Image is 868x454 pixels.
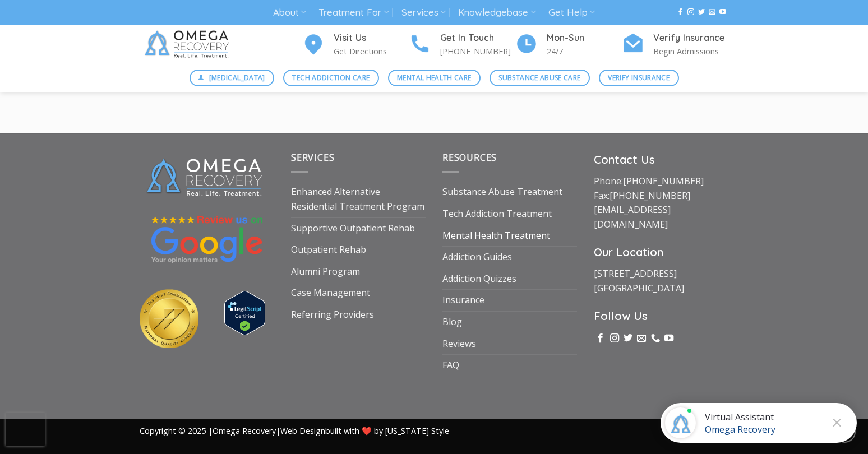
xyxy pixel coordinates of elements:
a: Services [401,2,446,23]
a: Alumni Program [291,261,360,282]
a: [EMAIL_ADDRESS][DOMAIN_NAME] [594,203,671,230]
img: Verify Approval for www.omegarecovery.org [224,291,265,335]
span: [MEDICAL_DATA] [209,72,265,83]
a: Tech Addiction Treatment [442,203,552,225]
h4: Verify Insurance [653,31,728,45]
span: Copyright © 2025 | | built with ❤️ by [US_STATE] Style [140,425,449,436]
a: [MEDICAL_DATA] [190,70,275,86]
a: Verify Insurance Begin Admissions [622,31,728,58]
span: Resources [442,151,497,164]
a: Web Design [280,425,325,436]
a: Substance Abuse Treatment [442,182,562,203]
strong: Contact Us [594,152,655,166]
a: Mental Health Treatment [442,225,550,247]
p: [PHONE_NUMBER] [440,45,515,58]
a: Addiction Quizzes [442,268,516,290]
h4: Visit Us [334,31,409,45]
a: Substance Abuse Care [490,70,590,86]
p: Phone: Fax: [594,174,728,231]
p: Get Directions [334,45,409,58]
a: Follow on YouTube [664,333,673,344]
a: Follow on Facebook [596,333,605,344]
a: About [273,2,306,23]
a: Follow on Instagram [687,8,694,16]
a: FAQ [442,355,459,376]
a: Tech Addiction Care [283,70,379,86]
a: [PHONE_NUMBER] [623,175,704,187]
a: Insurance [442,290,484,311]
a: Send us an email [709,8,715,16]
a: Omega Recovery [213,425,276,436]
span: Substance Abuse Care [498,72,580,83]
a: Case Management [291,282,370,304]
a: Verify Insurance [599,70,679,86]
p: Begin Admissions [653,45,728,58]
a: [STREET_ADDRESS][GEOGRAPHIC_DATA] [594,267,684,294]
a: Follow on Twitter [698,8,705,16]
a: [PHONE_NUMBER] [610,189,690,202]
a: Outpatient Rehab [291,239,366,261]
a: Send us an email [637,333,646,344]
span: Tech Addiction Care [292,72,370,83]
a: Mental Health Care [388,70,481,86]
a: Blog [442,312,462,333]
a: Visit Us Get Directions [302,31,409,58]
h3: Our Location [594,243,728,261]
h3: Follow Us [594,307,728,325]
a: Knowledgebase [458,2,535,23]
a: Reviews [442,333,476,355]
a: Supportive Outpatient Rehab [291,218,415,239]
a: Follow on Twitter [624,333,632,344]
a: Enhanced Alternative Residential Treatment Program [291,182,426,217]
a: Treatment For [318,2,389,23]
a: Follow on Facebook [677,8,684,16]
a: Get In Touch [PHONE_NUMBER] [409,31,515,58]
a: Get Help [548,2,595,23]
a: Follow on Instagram [610,333,619,344]
span: Verify Insurance [608,72,670,83]
img: Omega Recovery [140,25,238,64]
a: Follow on YouTube [719,8,726,16]
a: Referring Providers [291,304,374,326]
a: Addiction Guides [442,247,512,268]
span: Services [291,151,334,164]
h4: Mon-Sun [547,31,622,45]
p: 24/7 [547,45,622,58]
span: Mental Health Care [397,72,471,83]
a: Call us [651,333,660,344]
h4: Get In Touch [440,31,515,45]
iframe: reCAPTCHA [6,413,45,446]
a: Verify LegitScript Approval for www.omegarecovery.org [224,306,265,318]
